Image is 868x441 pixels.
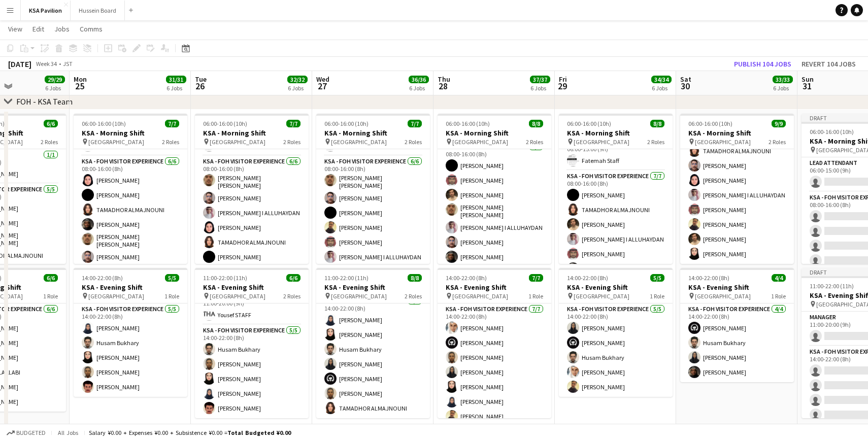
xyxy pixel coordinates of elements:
[74,156,187,267] app-card-role: KSA - FOH Visitor Experience6/608:00-16:00 (8h)[PERSON_NAME][PERSON_NAME]TAMADHOR ALMAJNOUNI[PERS...
[557,80,567,92] span: 29
[680,114,794,264] app-job-card: 06:00-16:00 (10h)9/9KSA - Morning Shift [GEOGRAPHIC_DATA]2 Roles[PERSON_NAME]KSA - FOH Visitor Ex...
[8,24,22,33] span: View
[45,84,64,92] div: 6 Jobs
[165,120,179,127] span: 7/7
[21,1,71,20] button: KSA Pavilion
[50,22,74,36] a: Jobs
[559,128,673,138] h3: KSA - Morning Shift
[446,274,487,282] span: 14:00-22:00 (8h)
[74,268,187,397] div: 14:00-22:00 (8h)5/5KSA - Evening Shift [GEOGRAPHIC_DATA]1 RoleKSA - FOH Visitor Experience5/514:0...
[528,292,543,300] span: 1 Role
[16,96,73,107] div: FOH - KSA Team
[438,75,450,84] span: Thu
[797,57,860,71] button: Revert 104 jobs
[446,120,490,127] span: 06:00-16:00 (10h)
[680,75,691,84] span: Sat
[28,22,48,36] a: Edit
[567,274,608,282] span: 14:00-22:00 (8h)
[74,114,187,264] app-job-card: 06:00-16:00 (10h)7/7KSA - Morning Shift [GEOGRAPHIC_DATA]2 RolesManager1/106:00-15:00 (9h)Yousef ...
[166,76,186,83] span: 31/31
[405,138,422,146] span: 2 Roles
[680,303,794,382] app-card-role: KSA - FOH Visitor Experience4/414:00-22:00 (8h)[PERSON_NAME]Husam Bukhary[PERSON_NAME][PERSON_NAME]
[195,290,309,325] app-card-role: Manager1/111:00-20:00 (9h)Yousef STAFF
[438,114,551,264] app-job-card: 06:00-16:00 (10h)8/8KSA - Morning Shift [GEOGRAPHIC_DATA]2 RolesManager1/106:00-15:00 (9h)Fatemah...
[16,429,46,436] span: Budgeted
[409,76,429,83] span: 36/36
[195,325,309,418] app-card-role: KSA - FOH Visitor Experience5/514:00-22:00 (8h)Husam Bukhary[PERSON_NAME][PERSON_NAME][PERSON_NAM...
[559,75,567,84] span: Fri
[74,75,87,84] span: Mon
[680,128,794,138] h3: KSA - Morning Shift
[162,138,179,146] span: 2 Roles
[316,295,430,418] app-card-role: KSA - FOH Visitor Experience7/714:00-22:00 (8h)[PERSON_NAME][PERSON_NAME]Husam Bukhary[PERSON_NAM...
[288,84,307,92] div: 6 Jobs
[63,60,73,67] div: JST
[195,128,309,138] h3: KSA - Morning Shift
[316,268,430,418] app-job-card: 11:00-22:00 (11h)8/8KSA - Evening Shift [GEOGRAPHIC_DATA]2 RolesManager1/111:00-20:00 (9h)Yousef ...
[89,429,291,436] div: Salary ¥0.00 + Expenses ¥0.00 + Subsistence ¥0.00 =
[559,268,673,397] app-job-card: 14:00-22:00 (8h)5/5KSA - Evening Shift [GEOGRAPHIC_DATA]1 RoleKSA - FOH Visitor Experience5/514:0...
[574,138,629,146] span: [GEOGRAPHIC_DATA]
[203,274,247,282] span: 11:00-22:00 (11h)
[316,114,430,264] app-job-card: 06:00-16:00 (10h)7/7KSA - Morning Shift [GEOGRAPHIC_DATA]2 RolesManager1/106:00-15:00 (9h)Fatemah...
[164,292,179,300] span: 1 Role
[652,84,671,92] div: 6 Jobs
[54,24,70,33] span: Jobs
[8,59,31,69] div: [DATE]
[195,156,309,267] app-card-role: KSA - FOH Visitor Experience6/608:00-16:00 (8h)[PERSON_NAME] [PERSON_NAME][PERSON_NAME][PERSON_NA...
[559,171,673,293] app-card-role: KSA - FOH Visitor Experience7/708:00-16:00 (8h)[PERSON_NAME]TAMADHOR ALMAJNOUNI[PERSON_NAME][PERS...
[771,292,786,300] span: 1 Role
[452,292,508,300] span: [GEOGRAPHIC_DATA]
[679,80,691,92] span: 30
[574,292,629,300] span: [GEOGRAPHIC_DATA]
[408,120,422,127] span: 7/7
[44,274,58,282] span: 6/6
[316,156,430,267] app-card-role: KSA - FOH Visitor Experience6/608:00-16:00 (8h)[PERSON_NAME] [PERSON_NAME][PERSON_NAME][PERSON_NA...
[316,128,430,138] h3: KSA - Morning Shift
[559,283,673,292] h3: KSA - Evening Shift
[286,120,301,127] span: 7/7
[438,303,551,426] app-card-role: KSA - FOH Visitor Experience7/714:00-22:00 (8h)[PERSON_NAME][PERSON_NAME][PERSON_NAME][PERSON_NAM...
[529,120,543,127] span: 8/8
[32,24,44,33] span: Edit
[695,292,751,300] span: [GEOGRAPHIC_DATA]
[452,138,508,146] span: [GEOGRAPHIC_DATA]
[530,76,550,83] span: 37/37
[88,138,144,146] span: [GEOGRAPHIC_DATA]
[43,292,58,300] span: 1 Role
[193,80,207,92] span: 26
[772,120,786,127] span: 9/9
[210,138,265,146] span: [GEOGRAPHIC_DATA]
[286,274,301,282] span: 6/6
[680,268,794,382] app-job-card: 14:00-22:00 (8h)4/4KSA - Evening Shift [GEOGRAPHIC_DATA]1 RoleKSA - FOH Visitor Experience4/414:0...
[4,22,26,36] a: View
[688,274,729,282] span: 14:00-22:00 (8h)
[283,138,301,146] span: 2 Roles
[695,138,751,146] span: [GEOGRAPHIC_DATA]
[438,141,551,267] app-card-role: KSA - FOH Visitor Experience7/708:00-16:00 (8h)[PERSON_NAME][PERSON_NAME][PERSON_NAME][PERSON_NAM...
[773,76,793,83] span: 33/33
[195,268,309,418] app-job-card: 11:00-22:00 (11h)6/6KSA - Evening Shift [GEOGRAPHIC_DATA]2 RolesManager1/111:00-20:00 (9h)Yousef ...
[287,76,308,83] span: 32/32
[773,84,792,92] div: 6 Jobs
[436,80,450,92] span: 28
[559,114,673,264] app-job-card: 06:00-16:00 (10h)8/8KSA - Morning Shift [GEOGRAPHIC_DATA]2 RolesManager1/106:00-15:00 (9h)Fatemah...
[438,268,551,418] app-job-card: 14:00-22:00 (8h)7/7KSA - Evening Shift [GEOGRAPHIC_DATA]1 RoleKSA - FOH Visitor Experience7/714:0...
[227,429,291,436] span: Total Budgeted ¥0.00
[80,24,103,33] span: Comms
[331,138,387,146] span: [GEOGRAPHIC_DATA]
[166,84,186,92] div: 6 Jobs
[203,120,247,127] span: 06:00-16:00 (10h)
[195,114,309,264] div: 06:00-16:00 (10h)7/7KSA - Morning Shift [GEOGRAPHIC_DATA]2 RolesManager1/106:00-15:00 (9h)Fatemah...
[195,283,309,292] h3: KSA - Evening Shift
[72,80,87,92] span: 25
[530,84,550,92] div: 6 Jobs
